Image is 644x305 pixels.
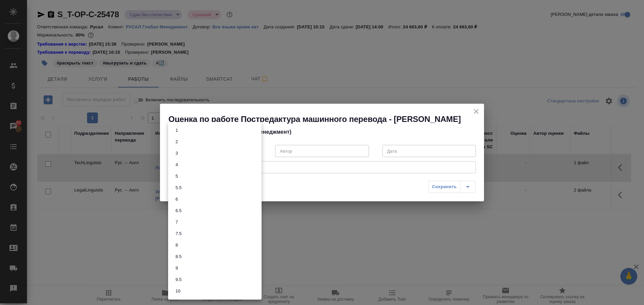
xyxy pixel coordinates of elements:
button: 7 [173,219,180,226]
button: 4 [173,161,180,169]
button: 7.5 [173,230,184,237]
button: 1 [173,127,180,134]
button: 3 [173,150,180,157]
button: 5.5 [173,184,184,192]
button: 8 [173,242,180,249]
button: 6.5 [173,207,184,214]
button: 8.5 [173,253,184,260]
button: 2 [173,138,180,146]
button: 9 [173,264,180,272]
button: 9.5 [173,276,184,283]
button: 5 [173,173,180,180]
button: 6 [173,196,180,203]
button: 10 [173,287,182,295]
